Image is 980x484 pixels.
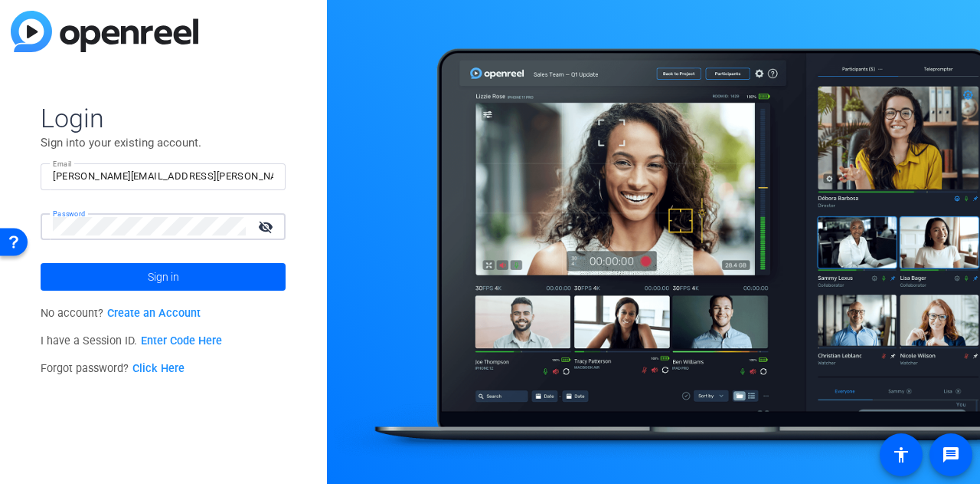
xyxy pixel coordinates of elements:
[41,134,286,151] p: Sign into your existing account.
[892,446,910,464] mat-icon: accessibility
[148,258,179,296] span: Sign in
[107,307,201,320] a: Create an Account
[11,11,198,52] img: blue-gradient.svg
[141,334,222,347] a: Enter Code Here
[41,102,286,134] span: Login
[41,334,222,347] span: I have a Session ID.
[53,167,273,186] input: Enter Email Address
[41,263,286,291] button: Sign in
[41,362,185,375] span: Forgot password?
[942,446,960,464] mat-icon: message
[53,160,72,168] mat-label: Email
[132,362,185,375] a: Click Here
[249,216,286,238] mat-icon: visibility_off
[41,307,201,320] span: No account?
[53,209,86,218] mat-label: Password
